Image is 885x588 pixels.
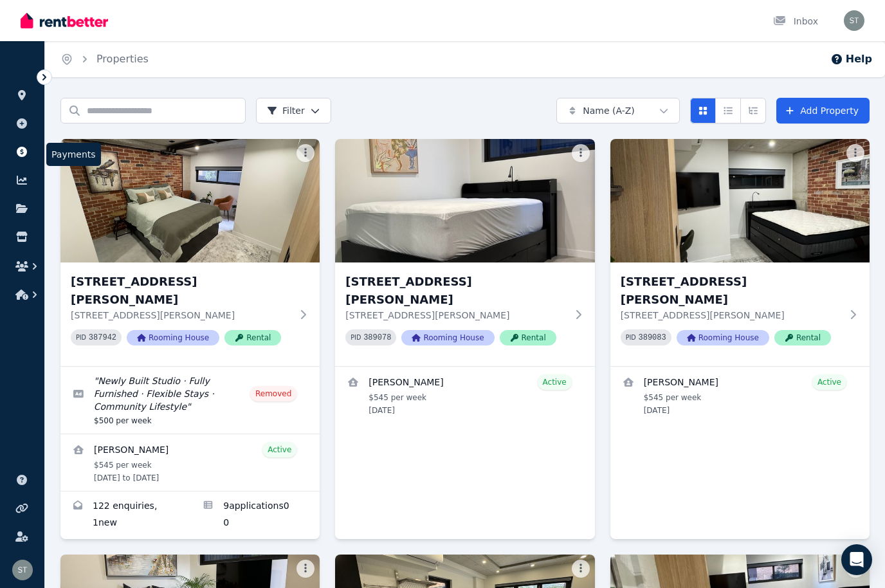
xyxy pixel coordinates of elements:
[335,367,594,423] a: View details for Andreea Maria Popescu
[621,273,841,309] h3: [STREET_ADDRESS][PERSON_NAME]
[224,330,281,345] span: Rental
[610,139,870,366] a: 3, 75 Milton St[STREET_ADDRESS][PERSON_NAME][STREET_ADDRESS][PERSON_NAME]PID 389083Rooming HouseR...
[60,139,320,262] img: 1, 75 Milton St
[71,309,291,322] p: [STREET_ADDRESS][PERSON_NAME]
[46,143,101,166] span: Payments
[297,560,315,578] button: More options
[841,544,872,575] div: Open Intercom Messenger
[267,104,305,117] span: Filter
[776,98,870,124] a: Add Property
[572,144,590,162] button: More options
[626,334,636,341] small: PID
[363,333,391,342] code: 389078
[60,367,320,434] a: Edit listing: Newly Built Studio · Fully Furnished · Flexible Stays · Community Lifestyle
[690,98,766,124] div: View options
[844,10,864,31] img: Samantha Thomas
[297,144,315,162] button: More options
[12,560,33,580] img: Samantha Thomas
[96,53,149,65] a: Properties
[335,139,594,262] img: 2, 75 Milton St
[773,15,818,28] div: Inbox
[60,434,320,491] a: View details for Erica lancu
[71,273,291,309] h3: [STREET_ADDRESS][PERSON_NAME]
[621,309,841,322] p: [STREET_ADDRESS][PERSON_NAME]
[610,139,870,262] img: 3, 75 Milton St
[572,560,590,578] button: More options
[715,98,741,124] button: Compact list view
[76,334,86,341] small: PID
[500,330,556,345] span: Rental
[127,330,219,345] span: Rooming House
[351,334,361,341] small: PID
[60,492,190,539] a: Enquiries for 1, 75 Milton St
[830,51,872,67] button: Help
[677,330,769,345] span: Rooming House
[89,333,116,342] code: 387942
[345,273,566,309] h3: [STREET_ADDRESS][PERSON_NAME]
[335,139,594,366] a: 2, 75 Milton St[STREET_ADDRESS][PERSON_NAME][STREET_ADDRESS][PERSON_NAME]PID 389078Rooming HouseR...
[846,144,864,162] button: More options
[690,98,716,124] button: Card view
[401,330,494,345] span: Rooming House
[639,333,666,342] code: 389083
[345,309,566,322] p: [STREET_ADDRESS][PERSON_NAME]
[190,492,320,539] a: Applications for 1, 75 Milton St
[774,330,831,345] span: Rental
[556,98,680,124] button: Name (A-Z)
[610,367,870,423] a: View details for Peter Andrianopolous
[583,104,635,117] span: Name (A-Z)
[256,98,331,124] button: Filter
[60,139,320,366] a: 1, 75 Milton St[STREET_ADDRESS][PERSON_NAME][STREET_ADDRESS][PERSON_NAME]PID 387942Rooming HouseR...
[21,11,108,30] img: RentBetter
[740,98,766,124] button: Expanded list view
[45,41,164,77] nav: Breadcrumb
